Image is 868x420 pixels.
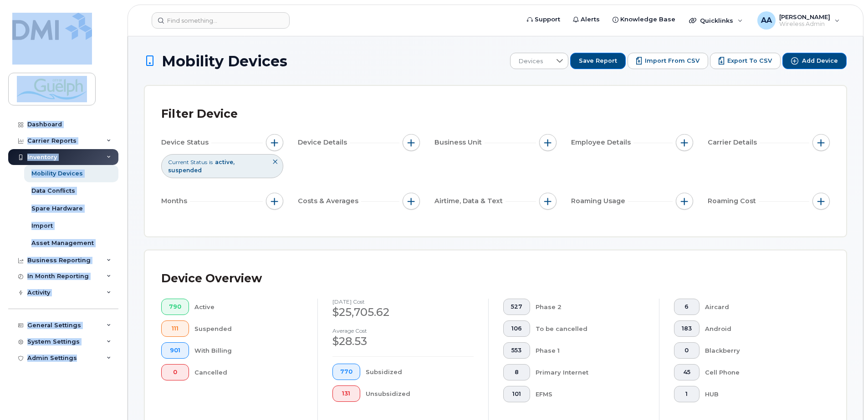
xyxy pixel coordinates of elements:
[682,390,692,398] span: 1
[705,386,816,402] div: HUB
[674,342,700,359] button: 0
[298,138,350,147] span: Device Details
[332,385,360,402] button: 131
[682,325,692,332] span: 183
[536,320,645,337] div: To be cancelled
[340,368,352,375] span: 770
[802,57,838,65] span: Add Device
[168,167,202,174] span: suspended
[194,320,303,337] div: Suspended
[161,196,190,206] span: Months
[161,364,189,380] button: 0
[511,390,522,398] span: 101
[705,364,816,380] div: Cell Phone
[169,369,181,376] span: 0
[332,305,474,320] div: $25,705.62
[161,138,211,147] span: Device Status
[169,303,181,310] span: 790
[194,299,303,315] div: Active
[169,347,181,354] span: 901
[708,138,760,147] span: Carrier Details
[628,53,708,69] button: Import from CSV
[727,57,772,65] span: Export to CSV
[503,299,530,315] button: 527
[536,386,645,402] div: EFMS
[503,320,530,337] button: 106
[161,320,189,337] button: 111
[710,53,781,69] button: Export to CSV
[511,347,522,354] span: 553
[511,303,522,310] span: 527
[161,102,238,126] div: Filter Device
[162,53,287,69] span: Mobility Devices
[169,325,181,332] span: 111
[168,158,207,166] span: Current Status
[536,364,645,380] div: Primary Internet
[511,369,522,376] span: 8
[674,364,700,380] button: 45
[682,369,692,376] span: 45
[708,196,759,206] span: Roaming Cost
[332,334,474,349] div: $28.53
[571,138,633,147] span: Employee Details
[674,320,700,337] button: 183
[645,57,700,65] span: Import from CSV
[674,386,700,402] button: 1
[434,196,505,206] span: Airtime, Data & Text
[161,267,262,290] div: Device Overview
[194,342,303,359] div: With Billing
[366,364,474,380] div: Subsidized
[366,385,474,402] div: Unsubsidized
[674,299,700,315] button: 6
[332,328,474,334] h4: Average cost
[332,364,360,380] button: 770
[194,364,303,380] div: Cancelled
[570,53,626,69] button: Save Report
[503,386,530,402] button: 101
[536,342,645,359] div: Phase 1
[579,57,617,65] span: Save Report
[705,320,816,337] div: Android
[511,53,551,70] span: Devices
[511,325,522,332] span: 106
[536,299,645,315] div: Phase 2
[705,342,816,359] div: Blackberry
[161,342,189,359] button: 901
[682,303,692,310] span: 6
[503,364,530,380] button: 8
[161,299,189,315] button: 790
[332,299,474,305] h4: [DATE] cost
[340,390,352,397] span: 131
[434,138,485,147] span: Business Unit
[503,342,530,359] button: 553
[571,196,628,206] span: Roaming Usage
[682,347,692,354] span: 0
[209,158,213,166] span: is
[298,196,361,206] span: Costs & Averages
[782,53,847,69] button: Add Device
[705,299,816,315] div: Aircard
[215,159,235,165] span: active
